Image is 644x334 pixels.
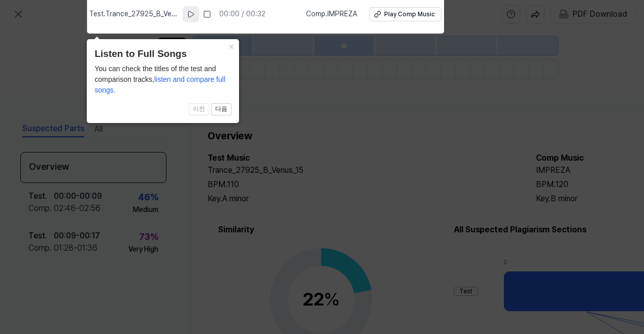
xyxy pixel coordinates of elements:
button: Play Comp Music [369,7,442,21]
button: 다음 [211,103,231,115]
div: 00:00 / 00:32 [219,9,265,19]
div: Play Comp Music [384,10,435,19]
header: Listen to Full Songs [94,47,231,62]
span: Comp . IMPREZA [306,9,357,19]
span: listen and compare full songs. [94,75,225,94]
button: Close [223,39,239,53]
span: Test . Trance_27925_B_Venus_15 [89,9,179,19]
div: You can check the titles of the test and comparison tracks, [94,64,231,96]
